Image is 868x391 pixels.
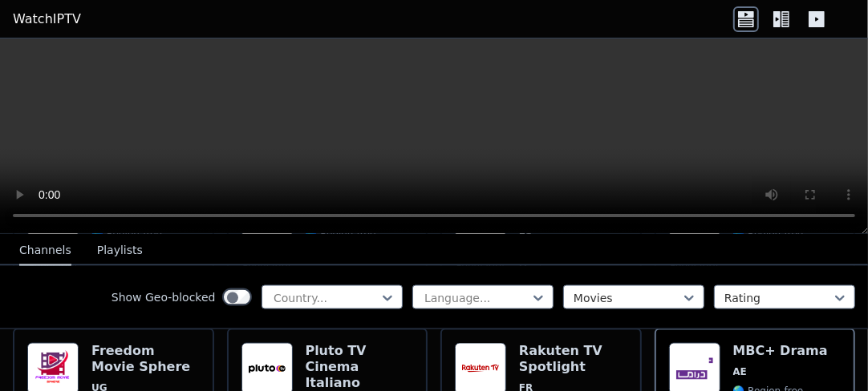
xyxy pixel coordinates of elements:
span: AE [733,365,747,378]
h6: MBC+ Drama [733,343,828,359]
button: Channels [19,236,71,266]
a: WatchIPTV [13,10,81,29]
h6: Pluto TV Cinema Italiano [306,343,414,391]
h6: Freedom Movie Sphere [91,343,200,375]
h6: Rakuten TV Spotlight [519,343,627,375]
button: Playlists [97,236,143,266]
label: Show Geo-blocked [112,289,216,305]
